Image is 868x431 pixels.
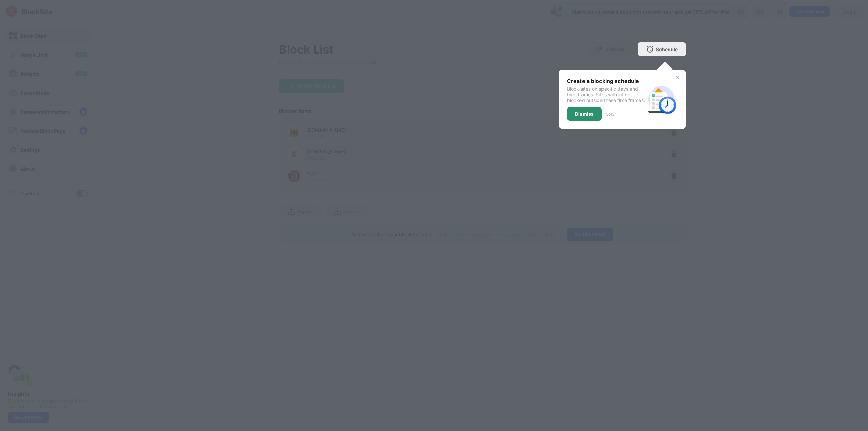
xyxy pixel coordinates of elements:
div: Block sites on specific days and time frames. Sites will not be blocked outside these time frames. [567,86,645,103]
div: 3 of 3 [606,112,614,117]
img: schedule.svg [645,83,678,116]
img: x-button.svg [675,75,680,80]
div: Create a blocking schedule [567,78,645,84]
div: Schedule [656,46,678,52]
div: Dismiss [575,111,594,117]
